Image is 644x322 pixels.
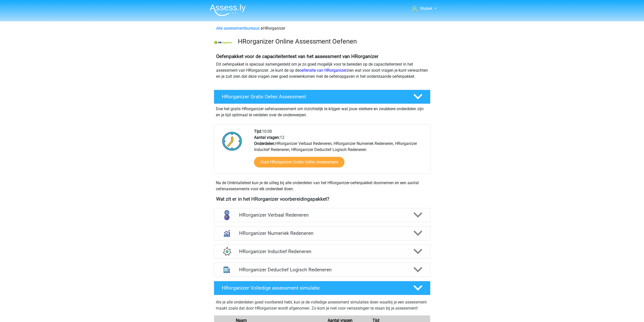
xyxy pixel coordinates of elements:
img: figuurreeksen [220,245,233,258]
img: abstracte matrices [220,263,233,276]
a: Alle assessmentbureaus [216,26,260,31]
img: HRorganizer Logo [214,41,232,44]
a: HRorganizer Gratis Oefen Assessment [212,90,432,104]
b: Tijd: [254,129,262,134]
div: Als je alle onderdelen goed voorbereid hebt, kun je de volledige assessment simulaties doen waarb... [216,299,428,313]
img: numeriek redeneren [220,227,233,240]
div: Na de Oriëntatietest kun je de uitleg bij alle onderdelen van het HRorganizer-oefenpakket doornem... [214,180,430,192]
img: Klok [219,128,245,154]
a: oefensite van HRorganizer [299,68,346,73]
span: Maikel [420,6,432,11]
a: abstracte matrices HRorganizer Deductief Logisch Redeneren [212,263,432,277]
div: 10:00 12 HRorganizer Verbaal Redeneren, HRorganizer Numeriek Redeneren, HRorganizer Inductief Red... [250,128,430,174]
a: figuurreeksen HRorganizer Inductief Redeneren [212,244,432,259]
b: Aantal vragen: [254,135,280,140]
h3: HRorganizer Online Assessment Oefenen [238,37,426,45]
a: Start HRorganizer Gratis Oefen Assessment [254,157,344,167]
div: Doe het gratis HRorganizer oefenassessment om inzichtelijk te krijgen wat jouw sterkere en zwakke... [214,104,430,118]
img: verbaal redeneren [220,209,233,222]
h4: HRorganizer Volledige assessment simulatie [222,285,405,291]
h4: HRorganizer Gratis Oefen Assessment [222,94,405,100]
p: Dit oefenpakket is speciaal samengesteld om je zo goed mogelijk voor te bereiden op de capaciteit... [216,61,428,80]
b: Oefenpakket voor de capaciteitentest van het assessment van HRorganizer [216,53,379,59]
a: verbaal redeneren HRorganizer Verbaal Redeneren [212,208,432,222]
h4: Wat zit er in het HRorganizer voorbereidingspakket? [216,196,428,202]
h4: HRorganizer Inductief Redeneren [239,249,405,254]
img: Assessly [210,4,246,16]
div: HRorganizer [214,25,430,31]
h4: HRorganizer Deductief Logisch Redeneren [239,267,405,273]
a: numeriek redeneren HRorganizer Numeriek Redeneren [212,226,432,240]
a: HRorganizer Volledige assessment simulatie [212,281,432,295]
h4: HRorganizer Numeriek Redeneren [239,230,405,236]
b: Onderdelen: [254,141,275,146]
a: Maikel [410,6,438,12]
h4: HRorganizer Verbaal Redeneren [239,212,405,218]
